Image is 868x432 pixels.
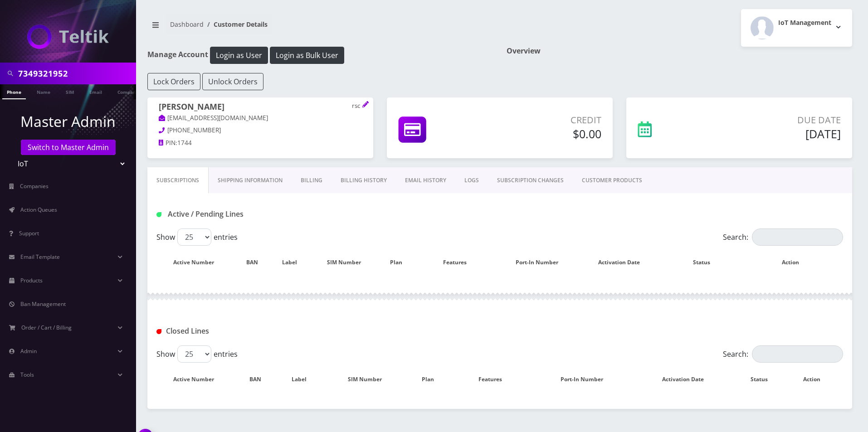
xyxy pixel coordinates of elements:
a: Dashboard [170,20,204,29]
button: Login as User [210,47,268,64]
th: Active Number [157,366,239,393]
label: Show entries [156,345,238,363]
select: Showentries [177,228,211,246]
img: IoT [27,24,109,49]
label: Search: [723,345,843,363]
span: Tools [20,371,34,379]
span: Order / Cart / Billing [21,324,72,331]
button: Unlock Orders [202,73,263,90]
h1: Active / Pending Lines [156,210,376,218]
a: Shipping Information [209,167,292,194]
th: Action [790,366,842,393]
h5: $0.00 [488,127,601,141]
p: Due Date [710,113,841,127]
th: Activation Date [583,249,664,276]
a: Login as Bulk User [270,49,344,59]
p: rsc [352,102,362,110]
p: Credit [488,113,601,127]
a: Switch to Master Admin [21,140,116,155]
th: BAN [239,249,274,276]
img: Closed Lines [156,329,161,334]
th: Port-In Number [536,366,637,393]
th: Activation Date [638,366,737,393]
a: PIN: [159,139,177,148]
label: Show entries [156,228,238,246]
a: Phone [2,84,26,99]
nav: breadcrumb [147,15,493,41]
a: EMAIL HISTORY [396,167,455,194]
span: Companies [20,182,49,190]
button: Login as Bulk User [270,47,344,64]
a: Name [32,84,55,98]
label: Search: [723,228,843,246]
input: Search in Company [18,65,134,82]
a: Billing [292,167,332,194]
a: Subscriptions [147,167,209,194]
a: SIM [61,84,78,98]
span: Products [20,277,43,284]
input: Search: [752,345,843,363]
th: Features [454,366,535,393]
h1: Overview [507,47,852,55]
a: [EMAIL_ADDRESS][DOMAIN_NAME] [159,114,268,123]
th: Status [738,366,790,393]
a: Login as User [208,49,270,59]
a: Company [113,84,143,98]
li: Customer Details [204,19,268,29]
h2: IoT Management [778,19,831,27]
span: Admin [20,347,37,355]
h1: Manage Account [147,47,493,64]
a: LOGS [455,167,488,194]
span: Support [19,229,39,237]
th: SIM Number [315,249,383,276]
a: Billing History [332,167,396,194]
th: Port-In Number [501,249,582,276]
a: SUBSCRIPTION CHANGES [488,167,573,194]
h5: [DATE] [710,127,841,141]
th: SIM Number [328,366,411,393]
th: BAN [239,366,280,393]
a: Email [85,84,107,98]
a: CUSTOMER PRODUCTS [573,167,651,194]
button: Lock Orders [147,73,200,90]
h1: Closed Lines [156,327,376,335]
span: 1744 [177,139,192,147]
th: Status [665,249,746,276]
th: Active Number [157,249,239,276]
th: Plan [384,249,418,276]
span: Email Template [20,253,60,261]
span: [PHONE_NUMBER] [167,126,221,134]
span: Action Queues [20,206,57,214]
input: Search: [752,228,843,246]
h1: [PERSON_NAME] [159,102,362,113]
th: Action [747,249,842,276]
select: Showentries [177,345,211,363]
img: Active / Pending Lines [156,212,161,217]
span: Ban Management [20,300,66,308]
button: IoT Management [741,9,852,47]
th: Features [419,249,500,276]
th: Label [275,249,314,276]
th: Plan [412,366,453,393]
th: Label [281,366,327,393]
